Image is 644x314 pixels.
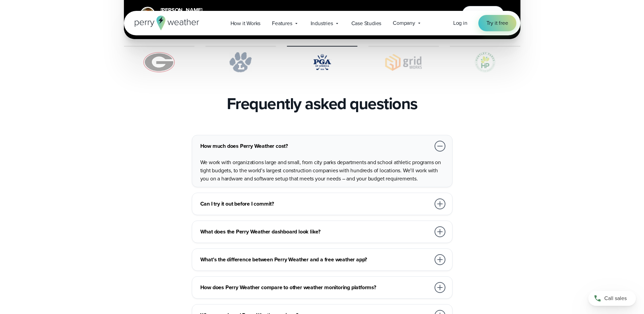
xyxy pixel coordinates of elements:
[368,52,439,72] img: Gridworks.svg
[200,283,430,292] h3: How does Perry Weather compare to other weather monitoring platforms?
[227,94,418,113] h2: Frequently asked questions
[141,8,154,21] img: Paul Earnest, Director of Golf & Operations, PGA Frisco Headshot
[272,19,292,28] span: Features
[200,228,430,236] h3: What does the Perry Weather dashboard look like?
[486,19,508,27] span: Try it free
[351,19,382,28] span: Case Studies
[231,19,261,28] span: How it Works
[393,19,415,27] span: Company
[478,15,516,31] a: Try it free
[200,256,430,264] h3: What’s the difference between Perry Weather and a free weather app?
[588,291,636,306] a: Call sales
[200,200,430,208] h3: Can I try it out before I commit?
[200,142,430,150] h3: How much does Perry Weather cost?
[473,10,487,18] span: Watch
[604,294,627,302] span: Call sales
[453,19,467,27] a: Log in
[346,16,387,30] a: Case Studies
[453,19,467,27] span: Log in
[462,6,504,23] button: Watch
[161,6,255,14] div: [PERSON_NAME]
[225,16,266,30] a: How it Works
[311,19,333,28] span: Industries
[200,158,447,183] p: We work with organizations large and small, from city parks departments and school athletic progr...
[287,52,357,72] img: PGA.svg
